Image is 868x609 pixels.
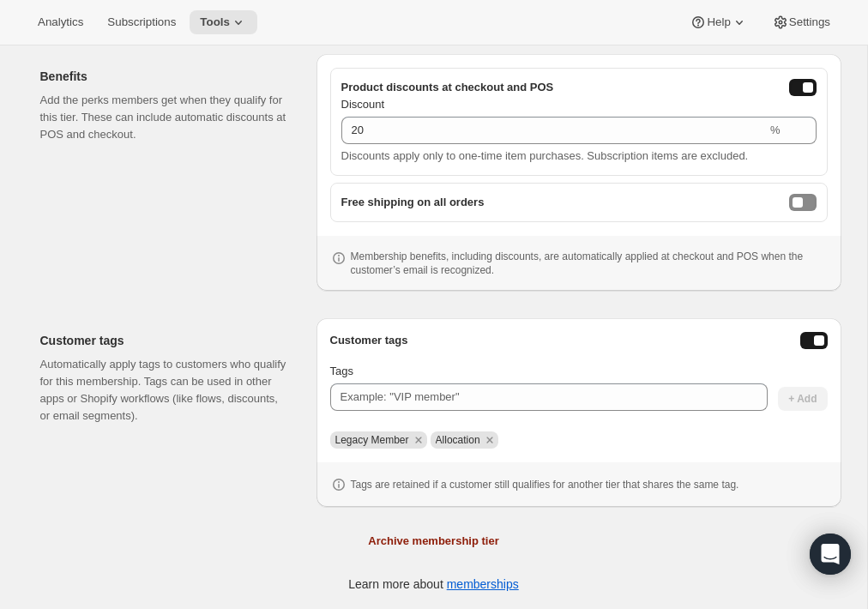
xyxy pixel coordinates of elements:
span: Free shipping on all orders [341,194,485,211]
span: % [770,124,781,136]
button: Enable customer tags [800,332,828,349]
button: Remove Legacy Member [411,432,426,448]
h2: Customer tags [40,332,289,349]
h2: Benefits [40,68,289,85]
button: freeShippingEnabled [789,194,817,211]
button: Settings [762,10,841,34]
span: Archive membership tier [368,533,498,550]
button: Analytics [27,10,93,34]
input: Example: "VIP member" [330,383,768,411]
button: Archive membership tier [27,528,841,555]
h3: Customer tags [330,332,408,349]
p: Automatically apply tags to customers who qualify for this membership. Tags can be used in other ... [40,356,289,425]
span: Tools [200,15,230,29]
span: Tags [330,365,353,377]
p: Learn more about [348,576,518,593]
span: Settings [789,15,830,29]
span: Discount [341,98,385,111]
button: Remove Allocation [482,432,497,448]
p: Tags are retained if a customer still qualifies for another tier that shares the same tag. [351,478,739,491]
span: Allocation [436,434,480,446]
button: Help [679,10,757,34]
span: Analytics [38,15,83,29]
p: Membership benefits, including discounts, are automatically applied at checkout and POS when the ... [351,250,828,277]
span: Help [707,15,730,29]
span: Legacy Member [335,434,409,446]
button: Tools [190,10,257,34]
div: Open Intercom Messenger [810,534,851,575]
span: Discounts apply only to one-time item purchases. Subscription items are excluded. [341,149,749,162]
span: Product discounts at checkout and POS [341,79,554,96]
a: memberships [447,577,519,591]
span: Subscriptions [107,15,176,29]
button: Subscriptions [97,10,186,34]
button: onlineDiscountEnabled [789,79,817,96]
p: Add the perks members get when they qualify for this tier. These can include automatic discounts ... [40,92,289,143]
